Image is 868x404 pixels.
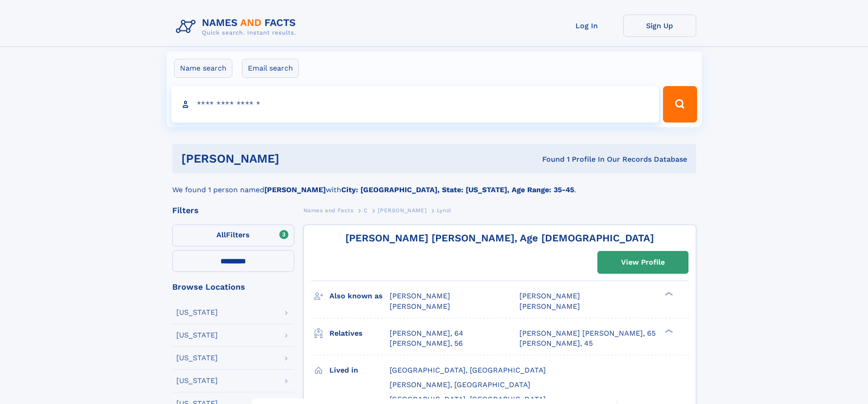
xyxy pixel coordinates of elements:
a: [PERSON_NAME] [PERSON_NAME], 65 [519,328,656,338]
span: C [364,207,368,214]
label: Filters [172,225,294,246]
a: Sign Up [623,15,696,37]
a: [PERSON_NAME], 45 [519,338,593,348]
label: Name search [174,59,232,78]
a: [PERSON_NAME], 56 [390,338,463,348]
span: All [216,230,226,239]
a: [PERSON_NAME], 64 [390,328,463,338]
span: [PERSON_NAME] [390,302,450,311]
input: search input [171,86,659,123]
h3: Relatives [329,326,390,341]
span: [PERSON_NAME], [GEOGRAPHIC_DATA] [390,380,530,389]
div: ❯ [663,291,673,297]
h1: [PERSON_NAME] [181,153,411,164]
b: [PERSON_NAME] [264,185,326,194]
div: [US_STATE] [176,377,218,384]
div: Browse Locations [172,283,294,291]
span: [GEOGRAPHIC_DATA], [GEOGRAPHIC_DATA] [390,366,546,374]
div: View Profile [621,252,665,273]
span: [PERSON_NAME] [519,302,580,311]
b: City: [GEOGRAPHIC_DATA], State: [US_STATE], Age Range: 35-45 [341,185,574,194]
div: Filters [172,206,294,215]
h3: Lived in [329,363,390,378]
button: Search Button [663,86,697,123]
a: View Profile [598,251,688,273]
a: Log In [550,15,623,37]
a: Names and Facts [303,205,354,216]
div: [US_STATE] [176,309,218,316]
div: [US_STATE] [176,332,218,339]
a: [PERSON_NAME] [PERSON_NAME], Age [DEMOGRAPHIC_DATA] [345,232,654,244]
div: [US_STATE] [176,354,218,362]
span: [GEOGRAPHIC_DATA], [GEOGRAPHIC_DATA] [390,395,546,404]
label: Email search [242,59,299,78]
span: [PERSON_NAME] [390,291,450,300]
span: Lynzi [437,207,451,214]
h3: Also known as [329,288,390,304]
span: [PERSON_NAME] [519,291,580,300]
img: Logo Names and Facts [172,15,303,39]
a: C [364,205,368,216]
div: ❯ [663,328,673,334]
div: We found 1 person named with . [172,174,696,195]
span: [PERSON_NAME] [378,207,426,214]
div: Found 1 Profile In Our Records Database [411,154,687,164]
a: [PERSON_NAME] [378,205,426,216]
